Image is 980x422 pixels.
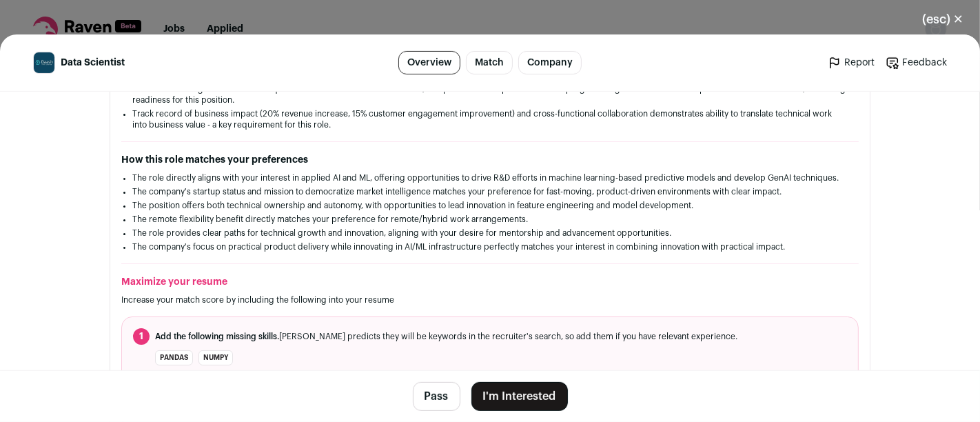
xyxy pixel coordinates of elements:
li: NumPy [198,350,233,365]
button: I'm Interested [471,382,568,411]
li: The company's startup status and mission to democratize market intelligence matches your preferen... [132,186,848,197]
li: Pandas [155,350,193,365]
li: Track record of business impact (20% revenue increase, 15% customer engagement improvement) and c... [132,108,848,130]
li: The position offers both technical ownership and autonomy, with opportunities to lead innovation ... [132,200,848,211]
a: Overview [398,51,460,74]
li: The remote flexibility benefit directly matches your preference for remote/hybrid work arrangements. [132,214,848,225]
a: Match [466,51,513,74]
li: Educational background exceeds requirements with an MS in Data Science, and professional experien... [132,83,848,105]
img: c2d82b47f3f1e6743450525bb658bf3a9a7457385bd8bfccfd35551fafadeee1.jpg [34,52,54,73]
h2: How this role matches your preferences [121,153,859,167]
span: Data Scientist [61,56,125,70]
span: Add the following missing skills. [155,332,279,341]
a: Company [518,51,582,74]
a: Report [828,56,875,70]
li: The role provides clear paths for technical growth and innovation, aligning with your desire for ... [132,228,848,239]
span: 1 [133,328,150,345]
li: The company's focus on practical product delivery while innovating in AI/ML infrastructure perfec... [132,241,848,252]
button: Close modal [906,4,980,34]
h2: Maximize your resume [121,275,859,289]
span: [PERSON_NAME] predicts they will be keywords in the recruiter's search, so add them if you have r... [155,331,737,342]
li: The role directly aligns with your interest in applied AI and ML, offering opportunities to drive... [132,172,848,183]
button: Pass [413,382,460,411]
p: Increase your match score by including the following into your resume [121,294,859,305]
a: Feedback [886,56,947,70]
